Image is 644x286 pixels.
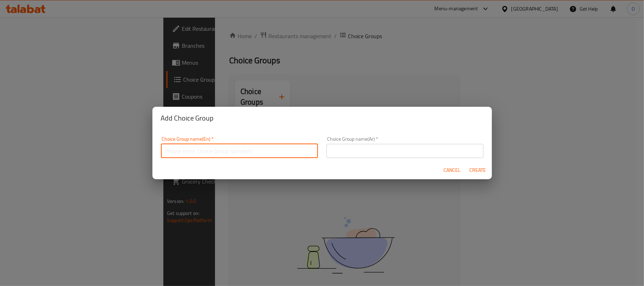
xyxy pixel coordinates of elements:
[161,112,483,124] h2: Add Choice Group
[466,164,489,177] button: Create
[469,166,486,175] span: Create
[161,144,318,158] input: Please enter Choice Group name(en)
[326,144,483,158] input: Please enter Choice Group name(ar)
[444,166,461,175] span: Cancel
[441,164,464,177] button: Cancel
